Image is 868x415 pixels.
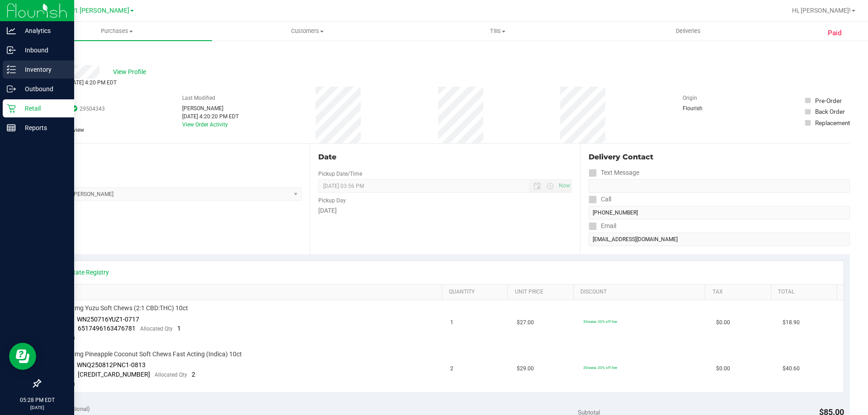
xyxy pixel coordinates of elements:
a: Tills [402,22,593,41]
span: Paid [828,28,842,38]
span: Customers [212,27,402,35]
input: Format: (999) 999-9999 [589,179,850,193]
p: Retail [16,103,70,114]
iframe: Resource center [9,343,36,370]
span: 1 [450,318,453,327]
span: 6517496163476781 [78,325,136,332]
span: View Profile [113,67,149,77]
label: Pickup Day [318,196,346,205]
span: WNA 30mg Yuzu Soft Chews (2:1 CBD:THC) 10ct [52,304,188,312]
span: 2 [450,364,453,373]
span: $0.00 [716,364,730,373]
p: Inventory [16,64,70,75]
span: New Port [PERSON_NAME] [51,7,129,14]
p: Analytics [16,25,70,36]
span: 30wana: 30% off line [583,365,617,370]
inline-svg: Retail [7,104,16,113]
a: Deliveries [593,22,783,41]
span: WNQ250812PNC1-0813 [77,361,146,368]
span: Deliveries [664,27,713,35]
input: Format: (999) 999-9999 [589,206,850,219]
span: 30wana: 30% off line [583,319,617,324]
inline-svg: Inventory [7,65,16,74]
span: 29504343 [80,105,105,113]
span: $27.00 [517,318,534,327]
div: [DATE] [318,206,571,215]
label: Origin [683,94,697,102]
a: Discount [580,289,702,296]
label: Text Message [589,166,639,179]
a: Purchases [22,22,212,41]
div: Back Order [815,107,845,116]
span: $18.90 [783,318,800,327]
inline-svg: Reports [7,123,16,132]
p: Inbound [16,45,70,56]
p: [DATE] [4,404,70,411]
span: $0.00 [716,318,730,327]
p: 05:28 PM EDT [4,396,70,404]
label: Email [589,219,616,233]
span: WNA 10mg Pineapple Coconut Soft Chews Fast Acting (Indica) 10ct [52,350,242,359]
div: Delivery Contact [589,152,850,163]
a: Customers [212,22,402,41]
inline-svg: Inbound [7,46,16,55]
p: Reports [16,122,70,133]
span: 1 [177,325,181,332]
span: In Sync [71,104,77,113]
span: Allocated Qty [155,372,187,378]
div: [DATE] 4:20:20 PM EDT [182,112,239,121]
div: Flourish [683,104,728,112]
div: [PERSON_NAME] [182,104,239,112]
div: Date [318,152,571,163]
a: Tax [712,289,768,296]
inline-svg: Analytics [7,26,16,35]
span: Allocated Qty [140,326,173,332]
span: Purchases [22,27,212,35]
div: Location [40,152,302,163]
a: View State Registry [55,268,109,277]
div: Pre-Order [815,96,842,105]
span: WN250716YUZ1-0717 [77,316,139,323]
span: 2 [192,371,195,378]
span: Tills [403,27,592,35]
a: SKU [53,289,438,296]
span: [CREDIT_CARD_NUMBER] [78,371,150,378]
p: Outbound [16,84,70,94]
label: Call [589,193,611,206]
label: Pickup Date/Time [318,170,362,178]
a: Unit Price [515,289,570,296]
a: View Order Activity [182,121,228,128]
span: Completed [DATE] 4:20 PM EDT [40,79,117,86]
span: $29.00 [517,364,534,373]
inline-svg: Outbound [7,84,16,93]
span: Hi, [PERSON_NAME]! [792,7,851,14]
span: $40.60 [783,364,800,373]
a: Total [778,289,833,296]
a: Quantity [449,289,504,296]
label: Last Modified [182,94,215,102]
div: Replacement [815,118,850,127]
